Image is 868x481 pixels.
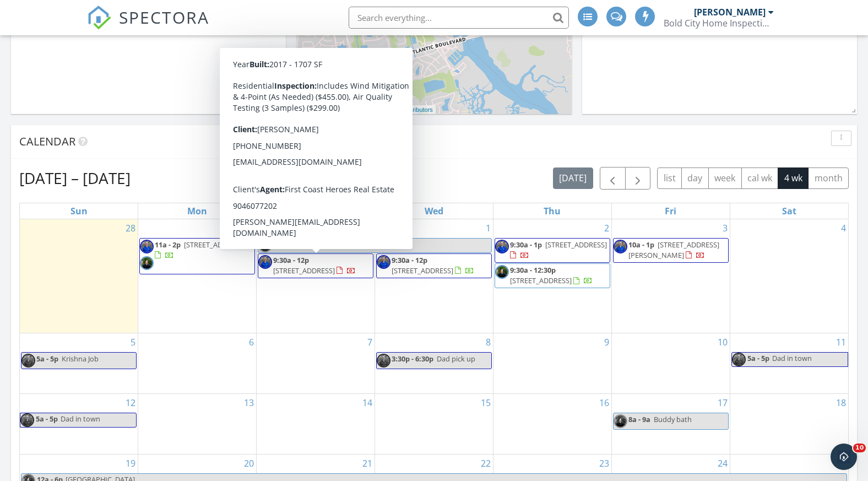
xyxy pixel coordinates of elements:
td: Go to October 16, 2025 [493,394,611,455]
a: Go to October 14, 2025 [360,394,375,412]
a: Go to September 30, 2025 [360,219,375,237]
span: [STREET_ADDRESS] [545,240,607,250]
a: Go to October 24, 2025 [715,455,730,472]
span: 11a - 2p [155,240,181,250]
span: 10a - 1p [628,240,654,250]
img: The Best Home Inspection Software - Spectora [87,6,111,30]
a: Go to October 20, 2025 [242,455,256,472]
img: head_shotmike950x950.jpg [258,255,272,269]
a: Go to October 21, 2025 [360,455,375,472]
a: Go to October 17, 2025 [715,394,730,412]
a: 10a - 1p [STREET_ADDRESS][PERSON_NAME] [613,238,729,263]
a: 9:30a - 12p [STREET_ADDRESS] [258,253,373,278]
a: Go to October 12, 2025 [123,394,138,412]
button: 4 wk [778,167,809,189]
td: Go to October 13, 2025 [138,394,257,455]
span: 5a - 5p [36,354,58,364]
a: Go to October 22, 2025 [479,455,493,472]
td: Go to September 30, 2025 [257,219,375,333]
img: _dsc6717.jpg [258,239,272,252]
a: Go to October 19, 2025 [123,455,138,472]
td: Go to September 29, 2025 [138,219,257,333]
button: month [808,167,849,189]
iframe: Intercom live chat [831,444,857,470]
input: Search everything... [349,7,569,29]
span: Dad pick up [437,354,475,364]
a: SPECTORA [87,15,209,38]
span: 10 [853,444,866,452]
span: [STREET_ADDRESS] [510,275,572,285]
td: Go to October 8, 2025 [375,333,493,394]
span: Dad in town [61,414,100,424]
span: Krishna Job [62,354,99,364]
td: Go to October 12, 2025 [20,394,138,455]
a: © MapTiler [319,106,349,113]
a: Go to October 18, 2025 [834,394,848,412]
img: head_shotmike950x950.jpg [732,353,746,366]
img: head_shotmike950x950.jpg [495,240,509,253]
button: [DATE] [553,167,593,189]
a: Thursday [541,203,563,219]
a: Go to October 11, 2025 [834,333,848,351]
a: Go to October 15, 2025 [479,394,493,412]
a: Go to October 2, 2025 [602,219,611,237]
a: Go to October 7, 2025 [365,333,375,351]
td: Go to October 10, 2025 [611,333,730,394]
td: Go to October 4, 2025 [730,219,848,333]
a: 9:30a - 12:30p [STREET_ADDRESS] [495,263,610,288]
span: 3:30p - 6:30p [392,354,433,364]
td: Go to October 2, 2025 [493,219,611,333]
a: Go to October 16, 2025 [597,394,611,412]
td: Go to October 15, 2025 [375,394,493,455]
a: 9:30a - 12p [STREET_ADDRESS] [273,255,356,275]
a: Go to October 1, 2025 [484,219,493,237]
a: 9:30a - 1p [STREET_ADDRESS] [495,238,610,263]
span: 9:30a - 12p [273,255,309,265]
td: Go to September 28, 2025 [20,219,138,333]
a: Go to October 6, 2025 [247,333,256,351]
div: | [297,105,436,115]
img: head_shotmike950x950.jpg [377,354,390,367]
td: Go to October 17, 2025 [611,394,730,455]
button: list [657,167,682,189]
a: 9:30a - 1p [STREET_ADDRESS] [510,240,607,260]
span: 5a - 5p [35,413,58,427]
button: Previous [600,167,626,190]
span: [STREET_ADDRESS] [392,266,453,275]
div: [PERSON_NAME] [694,7,766,18]
span: Buddy bath [654,414,692,424]
a: 11a - 2p [STREET_ADDRESS] [139,238,255,274]
a: Go to October 10, 2025 [715,333,730,351]
a: 9:30a - 12p [STREET_ADDRESS] [392,255,474,275]
span: Dad in town [772,353,812,363]
span: [STREET_ADDRESS] [273,266,335,275]
a: Go to October 8, 2025 [484,333,493,351]
a: © OpenStreetMap contributors [351,106,433,113]
a: Go to September 28, 2025 [123,219,138,237]
a: Wednesday [422,203,446,219]
img: head_shotmike950x950.jpg [140,240,154,253]
img: _dsc6717.jpg [614,414,627,428]
a: Go to October 9, 2025 [602,333,611,351]
td: Go to October 18, 2025 [730,394,848,455]
a: 10a - 1p [STREET_ADDRESS][PERSON_NAME] [628,240,719,260]
a: 9:30a - 12p [STREET_ADDRESS] [376,253,492,278]
span: 9:30a - 12:30p [510,265,556,275]
td: Go to October 6, 2025 [138,333,257,394]
a: Go to October 13, 2025 [242,394,256,412]
span: Calendar [19,134,75,149]
span: 5a - 5p [747,353,770,366]
a: Friday [663,203,679,219]
a: Sunday [68,203,90,219]
span: [STREET_ADDRESS][PERSON_NAME] [628,240,719,260]
td: Go to October 5, 2025 [20,333,138,394]
img: _dsc6717.jpg [140,256,154,270]
div: Bold City Home Inspections [664,18,774,29]
a: 9:30a - 12:30p [STREET_ADDRESS] [510,265,593,285]
td: Go to October 3, 2025 [611,219,730,333]
a: Monday [185,203,209,219]
span: SPECTORA [119,6,209,29]
span: Off [302,239,313,249]
span: 9:30a - 1p [510,240,542,250]
button: cal wk [741,167,779,189]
